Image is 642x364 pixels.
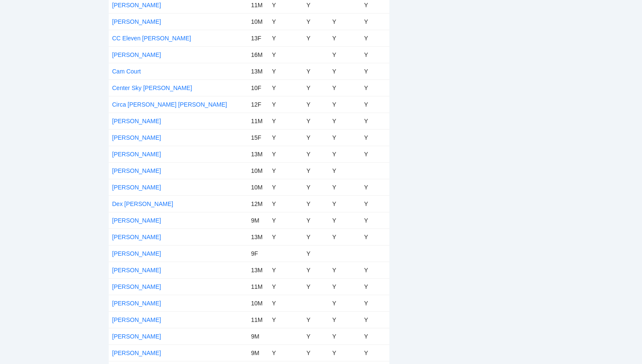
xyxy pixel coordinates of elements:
a: Circa [PERSON_NAME] [PERSON_NAME] [112,101,227,108]
td: Y [303,96,329,113]
td: Y [329,229,361,245]
td: Y [303,63,329,79]
td: Y [268,262,303,278]
td: Y [329,79,361,96]
td: 12M [248,195,268,212]
td: Y [268,113,303,129]
td: Y [268,179,303,195]
td: Y [361,96,390,113]
td: Y [268,129,303,146]
td: Y [303,13,329,30]
td: Y [361,311,390,328]
a: Cam Court [112,68,141,75]
td: 13M [248,229,268,245]
td: Y [303,179,329,195]
td: 13F [248,30,268,46]
td: Y [303,146,329,162]
td: Y [303,79,329,96]
td: 16M [248,46,268,63]
td: Y [329,262,361,278]
a: [PERSON_NAME] [112,267,161,274]
td: Y [303,229,329,245]
a: [PERSON_NAME] [112,51,161,58]
td: Y [303,328,329,344]
td: Y [303,311,329,328]
td: 10F [248,79,268,96]
td: Y [329,179,361,195]
a: [PERSON_NAME] [112,118,161,124]
a: [PERSON_NAME] [112,151,161,158]
td: Y [329,13,361,30]
td: Y [268,212,303,229]
td: Y [268,63,303,79]
td: Y [329,195,361,212]
td: Y [268,278,303,295]
td: Y [329,113,361,129]
td: 11M [248,311,268,328]
td: Y [329,311,361,328]
td: 13M [248,63,268,79]
a: [PERSON_NAME] [112,350,161,356]
a: [PERSON_NAME] [112,134,161,141]
a: Dex [PERSON_NAME] [112,200,173,207]
td: Y [361,328,390,344]
td: 10M [248,13,268,30]
td: Y [303,129,329,146]
td: 13M [248,262,268,278]
td: Y [268,146,303,162]
td: Y [268,311,303,328]
td: Y [268,229,303,245]
td: Y [361,229,390,245]
a: [PERSON_NAME] [112,18,161,25]
td: 9M [248,328,268,344]
td: Y [361,344,390,361]
a: [PERSON_NAME] [112,184,161,191]
td: Y [361,195,390,212]
td: Y [268,13,303,30]
a: [PERSON_NAME] [112,300,161,307]
td: Y [329,30,361,46]
td: Y [361,113,390,129]
td: Y [268,79,303,96]
a: CC Eleven [PERSON_NAME] [112,35,191,42]
td: Y [268,46,303,63]
td: Y [329,96,361,113]
td: Y [303,245,329,262]
td: Y [361,46,390,63]
td: Y [268,96,303,113]
td: 11M [248,113,268,129]
td: Y [303,262,329,278]
td: Y [303,344,329,361]
td: Y [303,162,329,179]
td: Y [361,212,390,229]
td: 9M [248,212,268,229]
td: 13M [248,146,268,162]
td: Y [361,129,390,146]
td: Y [329,46,361,63]
td: Y [361,79,390,96]
td: Y [268,295,303,311]
a: [PERSON_NAME] [112,333,161,340]
a: [PERSON_NAME] [112,2,161,8]
td: Y [303,278,329,295]
td: 10M [248,295,268,311]
td: Y [329,278,361,295]
td: Y [268,195,303,212]
td: Y [329,295,361,311]
td: 10M [248,179,268,195]
a: [PERSON_NAME] [112,283,161,290]
td: Y [361,13,390,30]
td: Y [361,30,390,46]
td: Y [361,179,390,195]
td: Y [303,113,329,129]
td: 12F [248,96,268,113]
td: Y [329,129,361,146]
td: Y [329,212,361,229]
td: Y [329,146,361,162]
a: Center Sky [PERSON_NAME] [112,85,192,91]
td: Y [361,146,390,162]
td: Y [268,30,303,46]
td: Y [361,262,390,278]
td: Y [268,344,303,361]
td: Y [303,30,329,46]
